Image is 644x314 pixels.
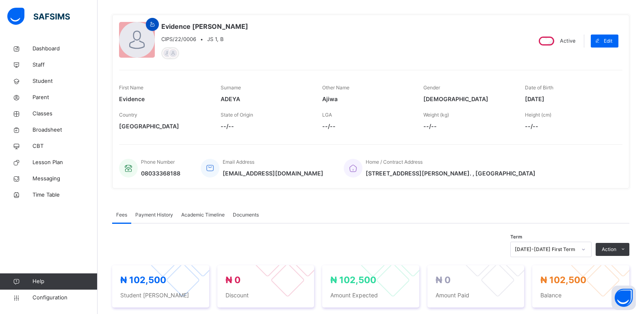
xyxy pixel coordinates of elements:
[540,291,621,299] span: Balance
[226,291,306,299] span: Discount
[423,84,440,91] span: Gender
[161,35,196,43] span: CIPS/22/0006
[33,77,98,85] span: Student
[330,291,411,299] span: Amount Expected
[510,234,522,240] span: Term
[322,95,412,103] span: Ajiwa
[540,275,586,285] span: ₦ 102,500
[33,110,98,118] span: Classes
[423,95,513,103] span: [DEMOGRAPHIC_DATA]
[525,95,614,103] span: [DATE]
[611,286,636,310] button: Open asap
[181,211,225,219] span: Academic Timeline
[366,169,536,178] span: [STREET_ADDRESS][PERSON_NAME]. , [GEOGRAPHIC_DATA]
[33,45,98,53] span: Dashboard
[119,122,208,130] span: [GEOGRAPHIC_DATA]
[221,122,310,130] span: --/--
[515,246,577,253] div: [DATE]-[DATE] First Term
[604,37,612,45] span: Edit
[423,122,513,130] span: --/--
[7,8,70,25] img: safsims
[207,36,223,42] span: JS 1, B
[33,61,98,69] span: Staff
[33,126,98,134] span: Broadsheet
[223,169,323,178] span: [EMAIL_ADDRESS][DOMAIN_NAME]
[141,159,175,165] span: Phone Number
[223,159,254,165] span: Email Address
[322,122,412,130] span: --/--
[233,211,259,219] span: Documents
[436,291,516,299] span: Amount Paid
[525,122,614,130] span: --/--
[120,291,201,299] span: Student [PERSON_NAME]
[141,169,180,178] span: 08033368188
[322,84,349,91] span: Other Name
[436,275,451,285] span: ₦ 0
[33,294,97,302] span: Configuration
[33,277,97,286] span: Help
[33,191,98,199] span: Time Table
[525,112,551,118] span: Height (cm)
[602,246,616,253] span: Action
[161,22,248,31] span: Evidence [PERSON_NAME]
[221,112,253,118] span: State of Origin
[366,159,423,165] span: Home / Contract Address
[33,158,98,167] span: Lesson Plan
[221,95,310,103] span: ADEYA
[116,211,127,219] span: Fees
[120,275,166,285] span: ₦ 102,500
[119,84,143,91] span: First Name
[33,142,98,150] span: CBT
[423,112,449,118] span: Weight (kg)
[119,95,208,103] span: Evidence
[33,175,98,183] span: Messaging
[330,275,376,285] span: ₦ 102,500
[161,35,248,43] div: •
[135,211,173,219] span: Payment History
[226,275,241,285] span: ₦ 0
[221,84,241,91] span: Surname
[560,38,575,44] span: Active
[119,112,137,118] span: Country
[525,84,553,91] span: Date of Birth
[322,112,332,118] span: LGA
[33,93,98,102] span: Parent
